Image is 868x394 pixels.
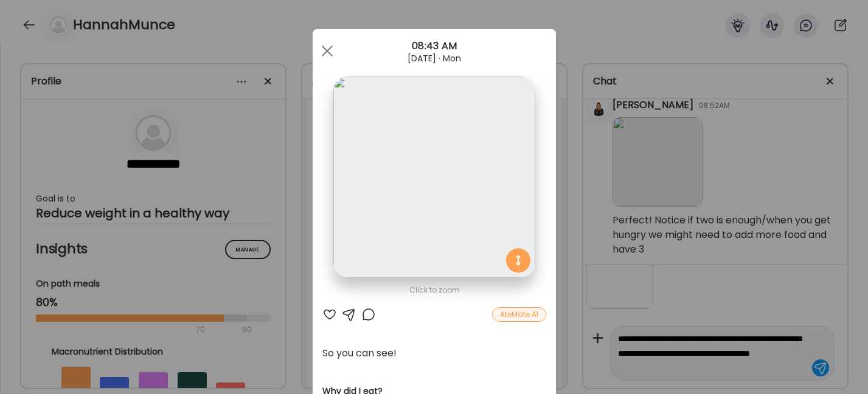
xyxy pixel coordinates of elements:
div: So you can see! [322,346,546,361]
img: images%2Fkfkzk6vGDOhEU9eo8aJJ3Lraes72%2FnSDKcOAvLcZTBJQlBsRF%2FTBTrsIJYODGPmhDNyMOW_1080 [333,76,535,277]
div: AteMate AI [492,307,546,322]
div: 08:43 AM [313,39,556,53]
div: [DATE] · Mon [313,53,556,63]
div: Click to zoom [322,283,546,297]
